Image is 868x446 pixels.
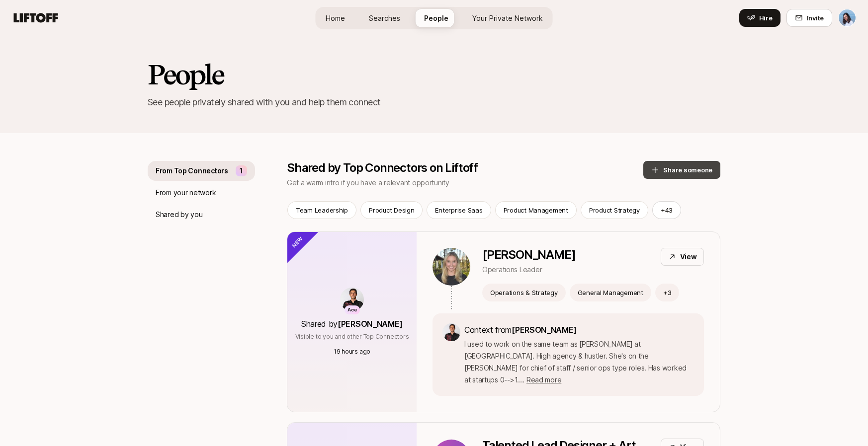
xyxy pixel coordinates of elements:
p: [PERSON_NAME] [482,248,575,262]
p: From Top Connectors [156,165,228,177]
p: Operations Leader [482,264,575,276]
p: Product Management [504,205,568,215]
a: Home [318,9,353,27]
button: +3 [655,284,680,301]
span: Hire [759,13,773,23]
div: New [270,215,320,264]
span: Searches [369,13,400,23]
span: [PERSON_NAME] [338,319,403,329]
p: Context from [464,323,694,336]
p: I used to work on the same team as [PERSON_NAME] at [GEOGRAPHIC_DATA]. High agency & hustler. She... [464,338,694,386]
p: Team Leadership [296,205,348,215]
span: People [424,13,448,23]
p: 1 [240,165,243,177]
img: Dan Tase [839,9,856,26]
img: ACg8ocKfD4J6FzG9_HAYQ9B8sLvPSEBLQEDmbHTY_vjoi9sRmV9s2RKt=s160-c [442,323,460,341]
p: Product Design [369,205,414,215]
p: Shared by Top Connectors on Liftoff [287,161,643,175]
p: Shared by you [156,209,202,221]
button: Hire [739,9,781,27]
button: Invite [786,9,832,27]
img: ACg8ocKfD4J6FzG9_HAYQ9B8sLvPSEBLQEDmbHTY_vjoi9sRmV9s2RKt=s160-c [340,288,364,311]
p: General Management [578,288,643,297]
p: Enterprise Saas [435,205,482,215]
p: Ace [347,306,357,314]
h2: People [148,60,720,89]
img: 9b7f698e_ba64_456c_b983_8976e1755cd1.jpg [433,248,470,286]
button: +43 [652,201,681,219]
p: Shared by [301,317,403,330]
span: Invite [807,13,824,23]
p: Get a warm intro if you have a relevant opportunity [287,177,643,189]
p: View [680,251,697,263]
span: Read more [526,375,561,384]
a: Searches [361,9,408,27]
p: See people privately shared with you and help them connect [148,95,720,109]
span: Home [326,13,345,23]
p: Visible to you and other Top Connectors [295,332,409,341]
button: Dan Tase [838,9,856,27]
span: Your Private Network [472,13,543,23]
p: From your network [156,187,216,199]
p: Product Strategy [589,205,640,215]
a: AceShared by[PERSON_NAME]Visible to you and other Top Connectors19 hours ago[PERSON_NAME]Operatio... [287,231,720,412]
button: Share someone [643,161,720,179]
span: [PERSON_NAME] [512,325,577,335]
p: 19 hours ago [334,347,370,356]
a: People [416,9,456,27]
p: Operations & Strategy [490,288,558,297]
a: Your Private Network [464,9,551,27]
